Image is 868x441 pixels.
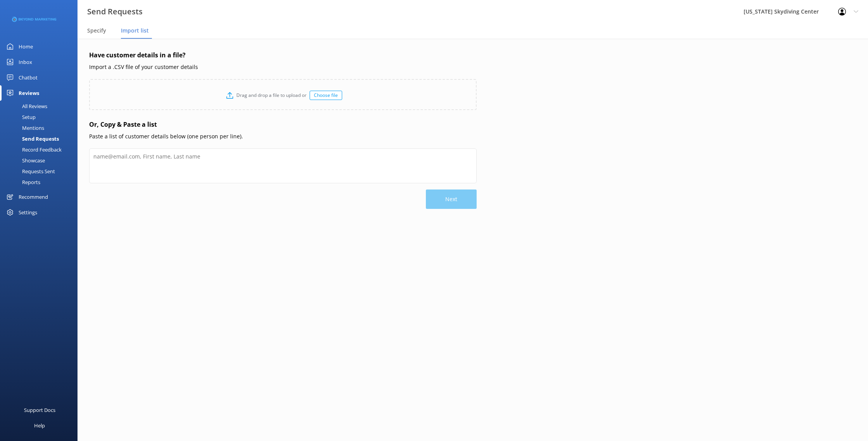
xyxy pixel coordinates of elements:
[5,166,55,177] div: Requests Sent
[233,91,310,99] p: Drag and drop a file to upload or
[34,418,45,433] div: Help
[5,177,77,188] a: Reports
[19,70,38,85] div: Chatbot
[5,155,77,166] a: Showcase
[5,144,77,155] a: Record Feedback
[5,166,77,177] a: Requests Sent
[19,39,33,54] div: Home
[89,132,477,141] p: Paste a list of customer details below (one person per line).
[5,112,77,122] a: Setup
[5,101,47,112] div: All Reviews
[5,122,44,133] div: Mentions
[5,112,36,122] div: Setup
[310,91,342,100] div: Choose file
[19,189,48,205] div: Recommend
[5,133,77,144] a: Send Requests
[89,120,477,130] h4: Or, Copy & Paste a list
[87,5,143,18] h3: Send Requests
[87,27,106,34] span: Specify
[89,50,477,60] h4: Have customer details in a file?
[5,144,62,155] div: Record Feedback
[5,177,40,188] div: Reports
[24,402,55,418] div: Support Docs
[89,63,477,71] p: Import a .CSV file of your customer details
[12,13,56,26] img: 3-1676954853.png
[5,122,77,133] a: Mentions
[19,85,39,101] div: Reviews
[19,205,37,220] div: Settings
[19,54,32,70] div: Inbox
[5,155,45,166] div: Showcase
[5,101,77,112] a: All Reviews
[121,27,149,34] span: Import list
[5,133,59,144] div: Send Requests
